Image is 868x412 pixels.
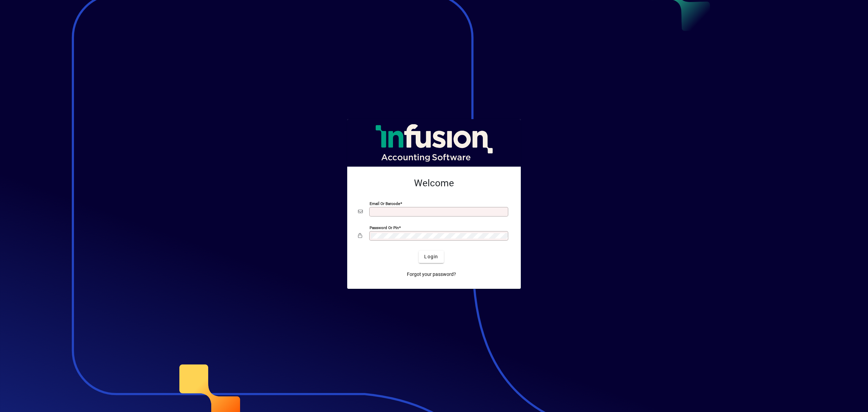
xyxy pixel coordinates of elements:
mat-label: Password or Pin [370,225,399,230]
h2: Welcome [358,177,510,189]
button: Login [419,251,443,263]
span: Login [424,253,438,260]
span: Forgot your password? [407,271,456,278]
a: Forgot your password? [404,268,459,281]
mat-label: Email or Barcode [370,201,400,206]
